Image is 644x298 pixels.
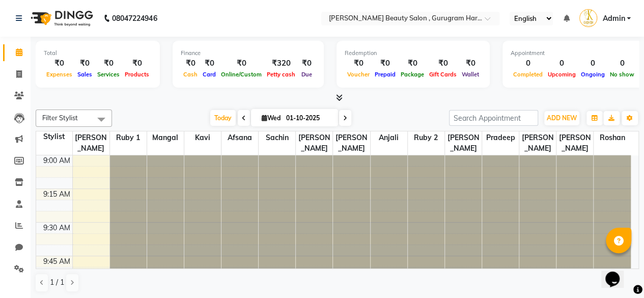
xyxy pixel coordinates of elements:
span: Online/Custom [218,71,264,78]
span: Upcoming [545,71,578,78]
div: 9:30 AM [41,223,72,233]
div: Total [44,49,152,58]
span: Wed [259,114,283,122]
div: ₹0 [44,58,75,69]
div: ₹0 [427,58,459,69]
span: Gift Cards [427,71,459,78]
div: Appointment [511,49,637,58]
span: Wallet [459,71,482,78]
span: Expenses [44,71,75,78]
span: ADD NEW [547,114,577,122]
span: Mangal [147,131,184,144]
div: Stylist [36,131,72,142]
span: [PERSON_NAME] [296,131,332,155]
span: Products [122,71,152,78]
span: [PERSON_NAME] [73,131,109,155]
div: ₹0 [95,58,122,69]
span: [PERSON_NAME] [519,131,556,155]
span: Prepaid [372,71,398,78]
img: Admin [579,9,597,27]
div: Redemption [345,49,482,58]
iframe: chat widget [601,257,634,288]
span: Due [299,71,315,78]
span: Ruby 1 [110,131,147,144]
div: 9:15 AM [41,189,72,200]
span: Completed [511,71,545,78]
div: ₹0 [181,58,200,69]
div: ₹320 [264,58,298,69]
button: ADD NEW [544,111,579,125]
input: 2025-10-01 [283,111,334,126]
div: 9:00 AM [41,155,72,166]
span: Services [95,71,122,78]
span: Kavi [184,131,221,144]
span: Anjali [371,131,407,144]
span: Admin [602,13,625,24]
div: ₹0 [200,58,218,69]
img: logo [26,4,96,33]
span: Package [398,71,427,78]
div: ₹0 [372,58,398,69]
span: [PERSON_NAME] [445,131,482,155]
span: Roshan [594,131,631,144]
div: ₹0 [459,58,482,69]
div: 0 [545,58,578,69]
b: 08047224946 [112,4,157,33]
div: ₹0 [122,58,152,69]
span: Pradeep [482,131,519,144]
div: Finance [181,49,316,58]
div: ₹0 [75,58,95,69]
input: Search Appointment [449,110,538,126]
span: Filter Stylist [42,114,78,122]
span: [PERSON_NAME] [333,131,370,155]
span: Voucher [345,71,372,78]
span: Afsana [221,131,258,144]
span: [PERSON_NAME] [556,131,593,155]
span: Sachin [259,131,295,144]
div: ₹0 [345,58,372,69]
span: Cash [181,71,200,78]
div: 0 [511,58,545,69]
span: Sales [75,71,95,78]
div: 0 [578,58,607,69]
div: ₹0 [218,58,264,69]
div: 9:45 AM [41,256,72,267]
span: Today [210,110,236,126]
span: Card [200,71,218,78]
span: 1 / 1 [50,277,64,288]
div: ₹0 [398,58,427,69]
div: 0 [607,58,637,69]
div: ₹0 [298,58,316,69]
span: Ongoing [578,71,607,78]
span: No show [607,71,637,78]
span: Petty cash [264,71,298,78]
span: Ruby 2 [408,131,444,144]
